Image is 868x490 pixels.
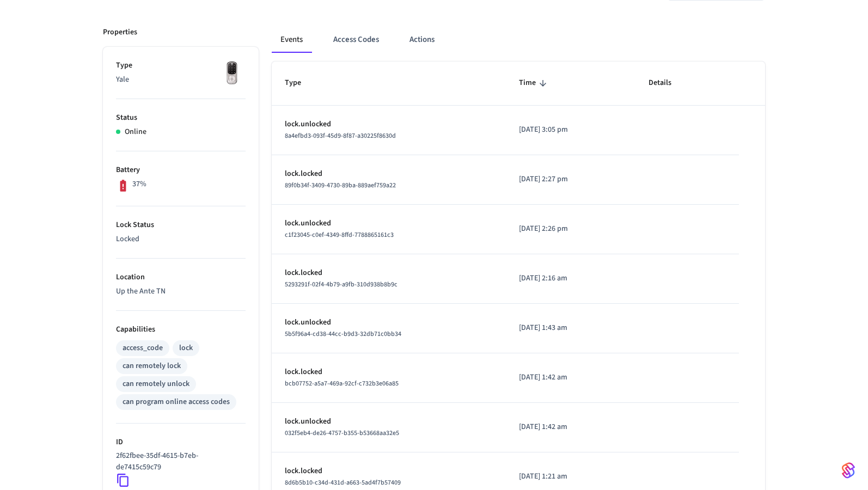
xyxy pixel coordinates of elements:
span: 5b5f96a4-cd38-44cc-b9d3-32db71c0bb34 [285,329,401,339]
div: can remotely lock [123,360,181,372]
p: [DATE] 1:42 am [519,421,622,433]
p: Online [125,126,146,138]
div: access_code [123,342,163,354]
div: can program online access codes [123,396,230,408]
p: Type [116,60,246,71]
p: Yale [116,74,246,85]
span: 8a4efbd3-093f-45d9-8f87-a30225f8630d [285,131,396,140]
p: [DATE] 2:16 am [519,273,622,284]
span: Type [285,75,315,91]
img: Yale Assure Touchscreen Wifi Smart Lock, Satin Nickel, Front [218,60,246,87]
p: Status [116,112,246,124]
p: ID [116,437,246,448]
p: [DATE] 1:21 am [519,471,622,482]
p: lock.locked [285,465,493,477]
span: 89f0b34f-3409-4730-89ba-889aef759a22 [285,181,396,190]
p: lock.unlocked [285,416,493,427]
button: Actions [401,27,443,53]
span: Time [519,75,550,91]
img: SeamLogoGradient.69752ec5.svg [842,462,855,479]
p: 37% [132,179,146,190]
p: [DATE] 2:27 pm [519,174,622,185]
p: lock.locked [285,366,493,378]
span: Details [649,75,686,91]
p: lock.locked [285,267,493,279]
p: [DATE] 1:42 am [519,372,622,383]
p: [DATE] 2:26 pm [519,223,622,235]
p: [DATE] 1:43 am [519,322,622,334]
span: 5293291f-02f4-4b79-a9fb-310d938b8b9c [285,280,398,289]
div: can remotely unlock [123,378,190,390]
p: Up the Ante TN [116,286,246,297]
p: lock.locked [285,168,493,180]
p: lock.unlocked [285,317,493,328]
span: c1f23045-c0ef-4349-8ffd-7788865161c3 [285,230,394,240]
button: Access Codes [325,27,388,53]
div: ant example [272,27,765,53]
button: Events [272,27,311,53]
p: 2f62fbee-35df-4615-b7eb-de7415c59c79 [116,450,241,473]
div: lock [179,342,193,354]
p: Locked [116,234,246,245]
p: lock.unlocked [285,218,493,229]
p: Battery [116,164,246,176]
p: lock.unlocked [285,119,493,130]
p: [DATE] 3:05 pm [519,124,622,136]
p: Location [116,272,246,283]
p: Properties [103,27,137,38]
p: Capabilities [116,324,246,335]
p: Lock Status [116,219,246,231]
span: 8d6b5b10-c34d-431d-a663-5ad4f7b57409 [285,478,401,487]
span: bcb07752-a5a7-469a-92cf-c732b3e06a85 [285,379,399,388]
span: 032f5eb4-de26-4757-b355-b53668aa32e5 [285,428,399,438]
